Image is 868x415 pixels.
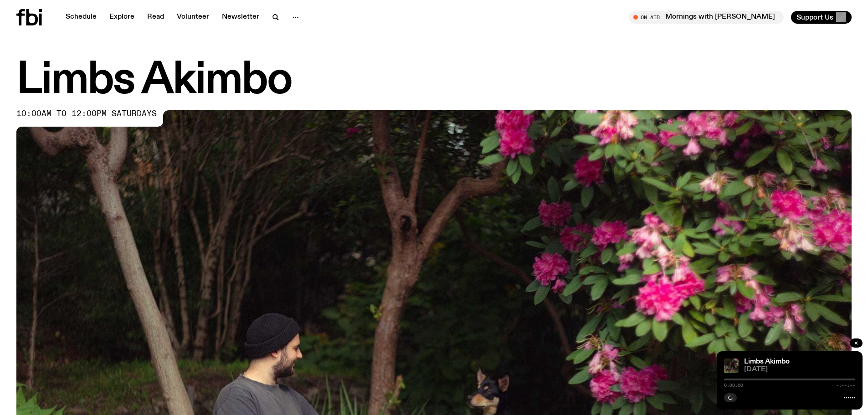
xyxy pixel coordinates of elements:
[796,13,833,21] span: Support Us
[171,11,215,24] a: Volunteer
[16,60,852,101] h1: Limbs Akimbo
[16,110,157,118] span: 10:00am to 12:00pm saturdays
[142,11,169,24] a: Read
[791,11,852,24] button: Support Us
[724,383,743,388] span: 0:00:00
[836,383,855,388] span: -:--:--
[744,358,790,365] a: Limbs Akimbo
[744,366,855,373] span: [DATE]
[60,11,102,24] a: Schedule
[216,11,265,24] a: Newsletter
[724,359,739,373] img: Jackson sits at an outdoor table, legs crossed and gazing at a black and brown dog also sitting a...
[629,11,784,24] button: On AirMornings with [PERSON_NAME] // BOOK CLUB + playing [PERSON_NAME] ?1!?1
[104,11,140,24] a: Explore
